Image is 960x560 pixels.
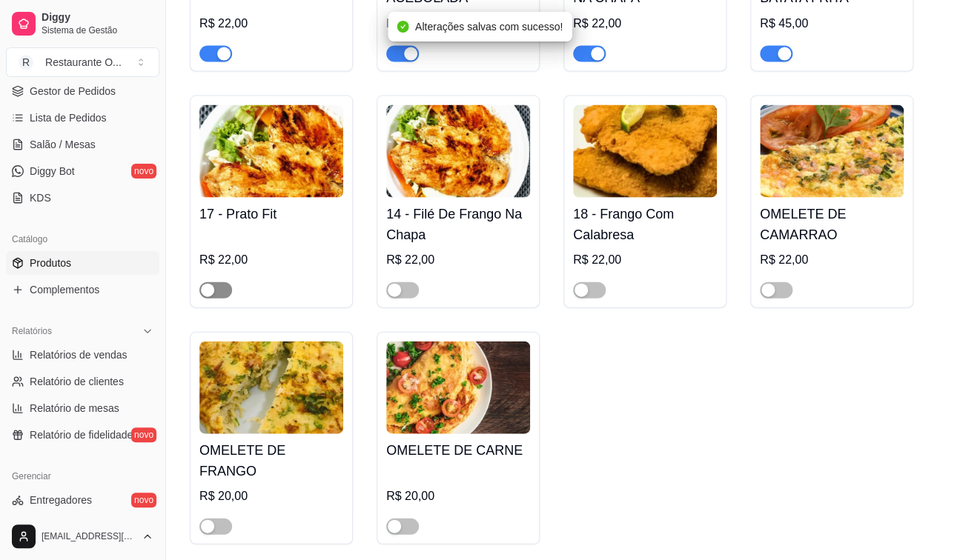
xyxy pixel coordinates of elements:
div: R$ 20,00 [386,487,530,504]
div: Restaurante O ... [45,55,122,70]
a: Lista de Pedidos [6,106,159,130]
h4: OMELETE DE FRANGO [199,439,343,481]
a: Relatórios de vendas [6,343,159,367]
a: Entregadoresnovo [6,488,159,512]
div: Catálogo [6,227,159,251]
img: product-image [573,104,717,197]
a: Produtos [6,251,159,275]
div: R$ 22,00 [573,250,717,268]
h4: OMELETE DE CAMARRAO [760,203,904,244]
span: Entregadores [30,493,92,507]
div: Gerenciar [6,464,159,488]
a: KDS [6,186,159,210]
img: product-image [199,104,343,197]
h4: 14 - Filé De Frango Na Chapa [386,203,530,244]
a: Relatório de mesas [6,396,159,420]
span: Diggy Bot [30,164,75,179]
h4: 18 - Frango Com Calabresa [573,203,717,244]
a: Salão / Mesas [6,133,159,156]
span: Alterações salvas com sucesso! [415,21,563,33]
span: Relatório de fidelidade [30,427,133,442]
span: [EMAIL_ADDRESS][DOMAIN_NAME] [42,530,136,542]
button: [EMAIL_ADDRESS][DOMAIN_NAME] [6,519,159,554]
img: product-image [199,341,343,433]
a: Gestor de Pedidos [6,79,159,103]
div: R$ 22,00 [386,250,530,268]
span: Relatório de mesas [30,401,119,416]
a: DiggySistema de Gestão [6,6,159,41]
div: R$ 22,00 [760,250,904,268]
span: Gestor de Pedidos [30,84,116,99]
a: Complementos [6,278,159,301]
span: Lista de Pedidos [30,110,107,125]
span: Relatório de clientes [30,374,124,389]
h4: 17 - Prato Fit [199,203,343,224]
span: Diggy [42,11,153,24]
span: Produtos [30,256,71,270]
a: Relatório de fidelidadenovo [6,423,159,447]
img: product-image [386,341,530,433]
div: R$ 16,00 [386,14,530,32]
span: Salão / Mesas [30,137,96,152]
div: R$ 45,00 [760,14,904,32]
div: R$ 22,00 [199,14,343,32]
button: Select a team [6,47,159,77]
span: Sistema de Gestão [42,24,153,36]
div: R$ 22,00 [199,250,343,268]
div: R$ 22,00 [573,14,717,32]
span: Relatórios [12,325,52,337]
a: Relatório de clientes [6,370,159,393]
span: R [19,55,33,70]
a: Diggy Botnovo [6,159,159,183]
img: product-image [760,104,904,197]
span: KDS [30,190,51,205]
span: Complementos [30,282,99,297]
span: check-circle [397,21,409,33]
h4: OMELETE DE CARNE [386,439,530,460]
div: R$ 20,00 [199,487,343,504]
span: Relatórios de vendas [30,347,128,362]
img: product-image [386,104,530,197]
